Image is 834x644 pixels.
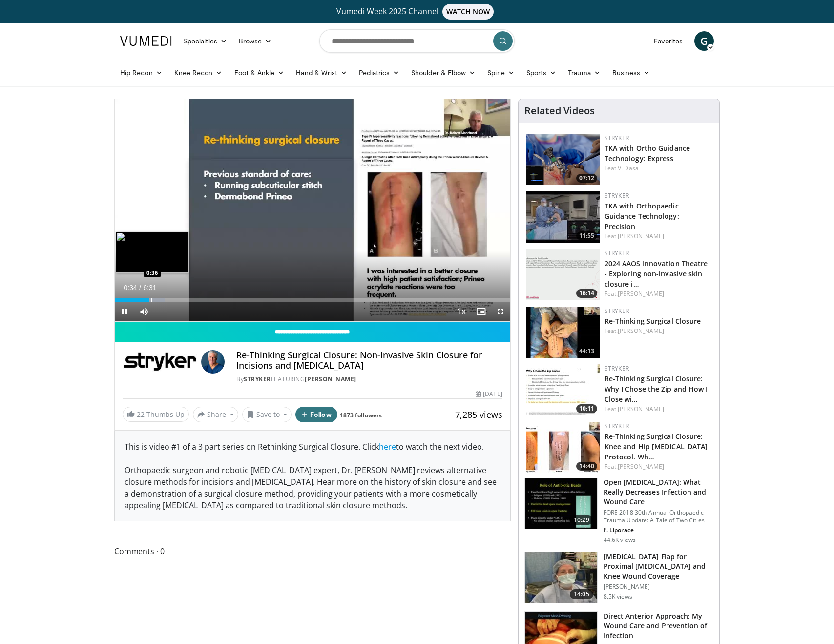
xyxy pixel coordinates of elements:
[605,164,711,173] div: Feat.
[114,545,511,558] span: Comments 0
[576,462,597,471] span: 14:40
[116,232,189,273] img: image.jpeg
[168,63,229,83] a: Knee Recon
[123,407,189,422] a: 22 Thumbs Up
[576,289,597,298] span: 16:14
[305,375,356,383] a: [PERSON_NAME]
[526,191,600,243] a: 11:55
[525,552,597,603] img: ff9fe55b-16b8-4817-a884-80761bfcf857.150x105_q85_crop-smart_upscale.jpg
[134,302,154,321] button: Mute
[605,364,629,373] a: Stryker
[604,611,713,641] h3: Direct Anterior Approach: My Wound Care and Prevention of Infection
[122,4,712,20] a: Vumedi Week 2025 ChannelWATCH NOW
[526,307,600,358] a: 44:13
[229,63,291,83] a: Foot & Ankle
[576,174,597,183] span: 07:12
[524,105,595,117] h4: Related Videos
[605,249,629,257] a: Stryker
[193,407,238,422] button: Share
[526,422,600,473] img: 963907ca-c482-409d-981b-cfc163292a65.150x105_q85_crop-smart_upscale.jpg
[405,63,481,83] a: Shoulder & Elbow
[526,249,600,300] img: 6b3867e3-9d1b-463d-a141-4b6c45d671eb.png.150x105_q85_crop-smart_upscale.png
[379,441,396,452] a: here
[526,364,600,415] a: 10:11
[605,307,629,315] a: Stryker
[604,478,713,507] h3: Open [MEDICAL_DATA]: What Really Decreases Infection and Wound Care
[605,316,701,326] a: Re-Thinking Surgical Closure
[476,390,502,398] div: [DATE]
[295,407,337,422] button: Follow
[115,99,510,322] video-js: Video Player
[526,134,600,185] img: e8d29c52-6dac-44d2-8175-c6c6fe8d93df.png.150x105_q85_crop-smart_upscale.png
[481,63,520,83] a: Spine
[576,231,597,240] span: 11:55
[618,462,664,471] a: [PERSON_NAME]
[524,552,713,603] a: 14:05 [MEDICAL_DATA] Flap for Proximal [MEDICAL_DATA] and Knee Wound Coverage [PERSON_NAME] 8.5K ...
[526,307,600,358] img: cb16bbc1-7431-4221-a550-032fc4e6ebe3.150x105_q85_crop-smart_upscale.jpg
[491,302,510,321] button: Fullscreen
[442,4,494,20] span: WATCH NOW
[178,31,233,51] a: Specialties
[618,164,639,172] a: V. Dasa
[319,29,515,53] input: Search topics, interventions
[524,478,713,544] a: 10:29 Open [MEDICAL_DATA]: What Really Decreases Infection and Wound Care FORE 2018 30th Annual O...
[570,515,593,525] span: 10:29
[576,347,597,355] span: 44:13
[605,144,690,163] a: TKA with Ortho Guidance Technology: Express
[353,63,405,83] a: Pediatrics
[114,63,168,83] a: Hip Recon
[605,327,711,335] div: Feat.
[562,63,606,83] a: Trauma
[618,290,664,298] a: [PERSON_NAME]
[526,134,600,185] a: 07:12
[290,63,353,83] a: Hand & Wrist
[526,191,600,243] img: 95a24ec6-db12-4acc-8540-7b2e5c885792.150x105_q85_crop-smart_upscale.jpg
[605,201,679,231] a: TKA with Orthopaedic Guidance Technology: Precision
[605,422,629,430] a: Stryker
[605,374,708,404] a: Re-Thinking Surgical Closure: Why I Chose the Zip and How I Close wi…
[605,405,711,414] div: Feat.
[605,134,629,142] a: Stryker
[115,298,510,302] div: Progress Bar
[605,290,711,298] div: Feat.
[618,405,664,413] a: [PERSON_NAME]
[526,364,600,415] img: 5291b196-2573-4c83-870c-a9159679c002.150x105_q85_crop-smart_upscale.jpg
[242,407,292,422] button: Save to
[471,302,491,321] button: Enable picture-in-picture mode
[143,284,156,291] span: 6:31
[452,302,471,321] button: Playback Rate
[525,478,597,529] img: ded7be61-cdd8-40fc-98a3-de551fea390e.150x105_q85_crop-smart_upscale.jpg
[340,411,382,419] a: 1873 followers
[605,191,629,200] a: Stryker
[604,526,713,534] p: F. Liporace
[120,36,172,46] img: VuMedi Logo
[604,509,713,524] p: FORE 2018 30th Annual Orthopaedic Trauma Update: A Tale of Two Cities
[233,31,278,51] a: Browse
[115,431,510,521] div: This is video #1 of a 3 part series on Rethinking Surgical Closure. Click to watch the next video...
[139,284,141,291] span: /
[124,284,137,291] span: 0:34
[526,422,600,473] a: 14:40
[201,350,225,374] img: Avatar
[244,375,271,383] a: Stryker
[605,432,708,461] a: Re-Thinking Surgical Closure: Knee and Hip [MEDICAL_DATA] Protocol. Wh…
[236,375,502,384] div: By FEATURING
[604,552,713,581] h3: [MEDICAL_DATA] Flap for Proximal [MEDICAL_DATA] and Knee Wound Coverage
[605,259,708,289] a: 2024 AAOS Innovation Theatre - Exploring non-invasive skin closure i…
[123,350,197,374] img: Stryker
[570,589,593,599] span: 14:05
[455,409,502,420] span: 7,285 views
[694,31,714,51] a: G
[576,404,597,413] span: 10:11
[606,63,656,83] a: Business
[137,410,145,419] span: 22
[521,63,563,83] a: Sports
[526,249,600,300] a: 16:14
[618,232,664,240] a: [PERSON_NAME]
[236,350,502,371] h4: Re-Thinking Surgical Closure: Non-invasive Skin Closure for Incisions and [MEDICAL_DATA]
[604,593,632,601] p: 8.5K views
[604,536,636,544] p: 44.6K views
[604,583,713,591] p: [PERSON_NAME]
[605,462,711,471] div: Feat.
